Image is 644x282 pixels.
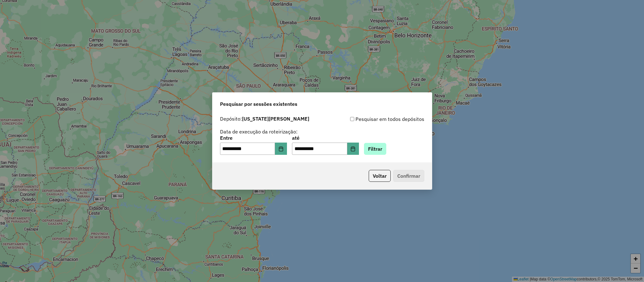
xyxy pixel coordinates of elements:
label: Entre [220,134,287,142]
strong: [US_STATE][PERSON_NAME] [242,116,309,122]
button: Voltar [369,170,391,182]
label: Data de execução da roteirização: [220,128,298,135]
label: Depósito: [220,115,309,122]
span: Pesquisar por sessões existentes [220,100,297,108]
button: Choose Date [275,143,287,155]
label: até [292,134,359,142]
button: Filtrar [364,143,386,155]
div: Pesquisar em todos depósitos [322,115,424,123]
button: Choose Date [347,143,359,155]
